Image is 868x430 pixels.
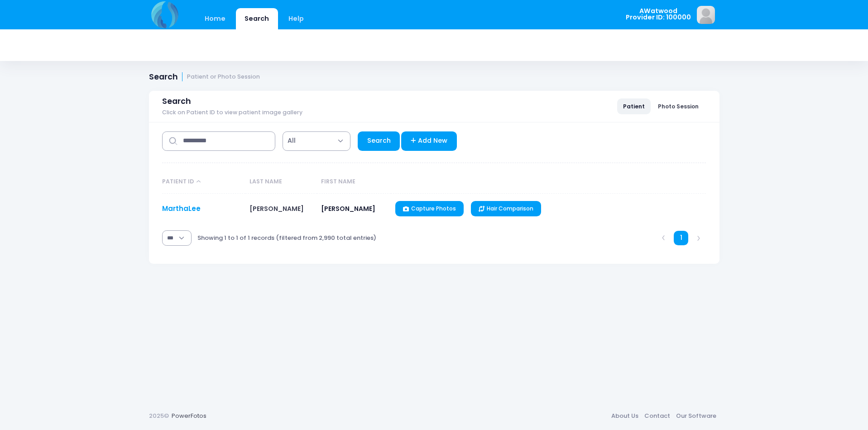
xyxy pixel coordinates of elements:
[162,97,191,106] span: Search
[162,109,302,116] span: Click on Patient ID to view patient image gallery
[196,8,235,29] a: Home
[401,131,457,151] a: Add New
[249,204,304,213] span: [PERSON_NAME]
[245,170,317,194] th: Last Name: activate to sort column ascending
[317,170,391,194] th: First Name: activate to sort column ascending
[673,408,719,424] a: Our Software
[283,131,350,151] span: All
[321,204,375,213] span: [PERSON_NAME]
[162,170,245,194] th: Patient ID: activate to sort column descending
[358,131,400,151] a: Search
[236,8,278,29] a: Search
[162,204,201,213] a: MarthaLee
[149,72,260,82] h1: Search
[697,6,715,24] img: image
[674,231,689,246] a: 1
[642,408,673,424] a: Contact
[197,228,376,248] div: Showing 1 to 1 of 1 records (filtered from 2,990 total entries)
[149,411,169,420] span: 2025©
[279,8,312,29] a: Help
[617,98,651,114] a: Patient
[172,411,206,420] a: PowerFotos
[626,8,691,21] span: AWatwood Provider ID: 100000
[609,408,642,424] a: About Us
[652,98,705,114] a: Photo Session
[471,201,541,216] a: Hair Comparison
[288,136,296,145] span: All
[395,201,464,216] a: Capture Photos
[187,74,260,80] small: Patient or Photo Session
